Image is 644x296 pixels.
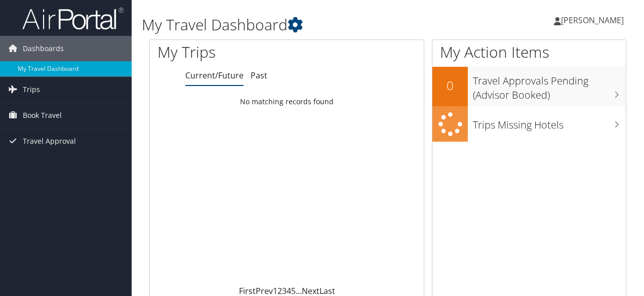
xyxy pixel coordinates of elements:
[150,93,424,111] td: No matching records found
[473,69,626,102] h3: Travel Approvals Pending (Advisor Booked)
[23,129,76,154] span: Travel Approval
[554,5,634,35] a: [PERSON_NAME]
[432,106,626,142] a: Trips Missing Hotels
[473,113,626,132] h3: Trips Missing Hotels
[23,103,62,128] span: Book Travel
[142,14,470,35] h1: My Travel Dashboard
[157,41,302,63] h1: My Trips
[23,36,64,61] span: Dashboards
[432,77,468,94] h2: 0
[251,70,267,81] a: Past
[561,15,624,26] span: [PERSON_NAME]
[185,70,244,81] a: Current/Future
[23,77,40,102] span: Trips
[22,7,124,30] img: airportal-logo.png
[432,67,626,106] a: 0Travel Approvals Pending (Advisor Booked)
[432,41,626,63] h1: My Action Items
